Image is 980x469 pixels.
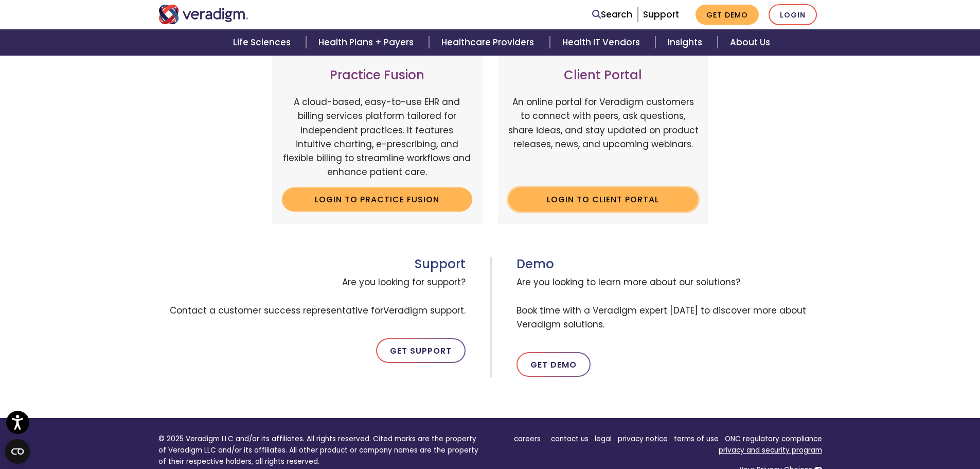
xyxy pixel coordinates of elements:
h3: Practice Fusion [282,68,472,83]
h3: Demo [516,257,822,272]
h3: Client Portal [508,68,699,83]
a: ONC regulatory compliance [725,434,822,444]
a: Get Demo [516,352,591,377]
a: terms of use [674,434,719,444]
span: Veradigm support. [383,304,466,317]
p: © 2025 Veradigm LLC and/or its affiliates. All rights reserved. Cited marks are the property of V... [158,433,483,467]
a: privacy and security program [719,445,822,455]
a: Health IT Vendors [550,29,655,56]
span: Are you looking to learn more about our solutions? Book time with a Veradigm expert [DATE] to dis... [516,271,822,336]
a: Health Plans + Payers [306,29,429,56]
a: Search [592,8,632,22]
a: Support [643,8,679,21]
a: privacy notice [618,434,668,444]
a: Get Demo [696,5,759,25]
p: A cloud-based, easy-to-use EHR and billing services platform tailored for independent practices. ... [282,95,472,179]
a: legal [595,434,612,444]
a: Login [769,4,817,25]
a: Healthcare Providers [429,29,549,56]
a: Get Support [376,338,466,363]
span: Are you looking for support? Contact a customer success representative for [158,271,466,322]
a: About Us [718,29,782,56]
a: Life Sciences [221,29,306,56]
a: careers [514,434,541,444]
p: An online portal for Veradigm customers to connect with peers, ask questions, share ideas, and st... [508,95,699,179]
a: Login to Client Portal [508,187,699,211]
button: Open CMP widget [5,439,30,464]
a: Login to Practice Fusion [282,187,472,211]
h3: Support [158,257,466,272]
a: Insights [655,29,718,56]
img: Veradigm logo [158,5,248,24]
a: contact us [551,434,589,444]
